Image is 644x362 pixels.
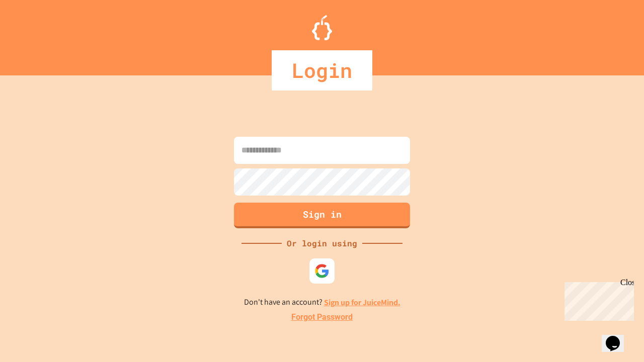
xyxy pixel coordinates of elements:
iframe: chat widget [602,322,634,352]
div: Or login using [282,237,362,249]
a: Forgot Password [291,311,353,323]
img: Logo.svg [312,15,332,40]
div: Login [272,50,372,90]
button: Sign in [234,203,410,228]
img: google-icon.svg [314,263,330,279]
iframe: chat widget [560,278,634,321]
p: Don't have an account? [244,296,400,309]
a: Sign up for JuiceMind. [324,297,400,308]
div: Chat with us now!Close [4,4,69,64]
